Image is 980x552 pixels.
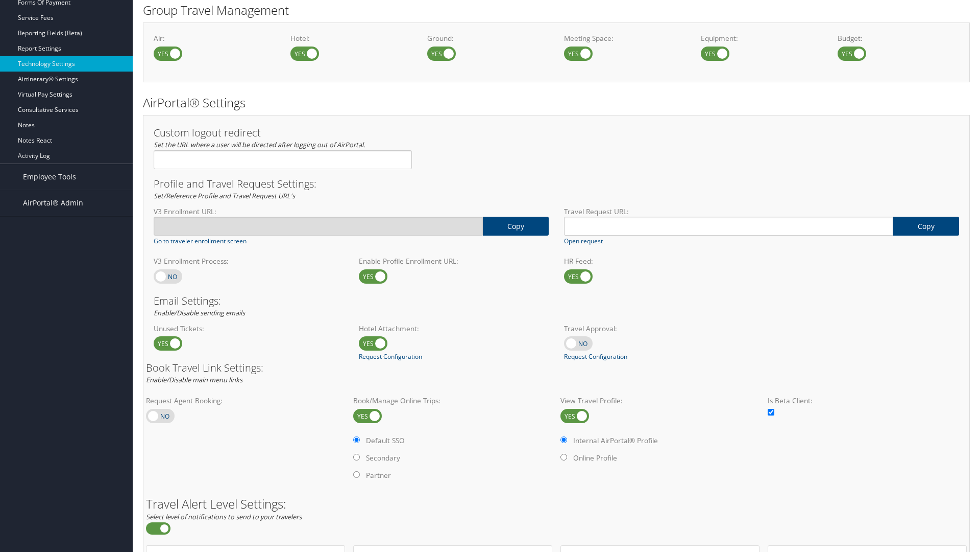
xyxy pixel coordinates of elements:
[893,217,959,236] a: copy
[146,375,242,384] em: Enable/Disable main menu links
[359,352,422,361] a: Request Configuration
[768,396,967,406] label: Is Beta Client:
[564,352,627,361] a: Request Configuration
[427,33,549,43] label: Ground:
[560,396,759,406] label: View Travel Profile:
[564,33,685,43] label: Meeting Space:
[146,498,967,510] h2: Travel Alert Level Settings:
[573,435,658,446] label: Internal AirPortal® Profile
[290,33,412,43] label: Hotel:
[573,453,617,463] label: Online Profile
[154,324,344,334] label: Unused Tickets:
[154,206,549,217] label: V3 Enrollment URL:
[23,164,76,190] span: Employee Tools
[154,191,295,200] em: Set/Reference Profile and Travel Request URL's
[146,363,967,373] h3: Book Travel Link Settings:
[23,190,83,216] span: AirPortal® Admin
[483,217,549,236] a: copy
[366,470,391,480] label: Partner
[564,256,754,266] label: HR Feed:
[701,33,822,43] label: Equipment:
[143,94,970,111] h2: AirPortal® Settings
[353,396,552,406] label: Book/Manage Online Trips:
[564,324,754,334] label: Travel Approval:
[143,2,970,19] h2: Group Travel Management
[154,308,245,317] em: Enable/Disable sending emails
[564,206,959,217] label: Travel Request URL:
[154,296,959,306] h3: Email Settings:
[154,128,412,138] h3: Custom logout redirect
[359,256,549,266] label: Enable Profile Enrollment URL:
[838,33,959,43] label: Budget:
[359,324,549,334] label: Hotel Attachment:
[154,179,959,189] h3: Profile and Travel Request Settings:
[154,256,344,266] label: V3 Enrollment Process:
[154,33,275,43] label: Air:
[366,435,405,446] label: Default SSO
[564,237,603,246] a: Open request
[154,140,365,149] em: Set the URL where a user will be directed after logging out of AirPortal.
[146,512,302,521] em: Select level of notifications to send to your travelers
[146,396,345,406] label: Request Agent Booking:
[154,237,247,246] a: Go to traveler enrollment screen
[366,453,400,463] label: Secondary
